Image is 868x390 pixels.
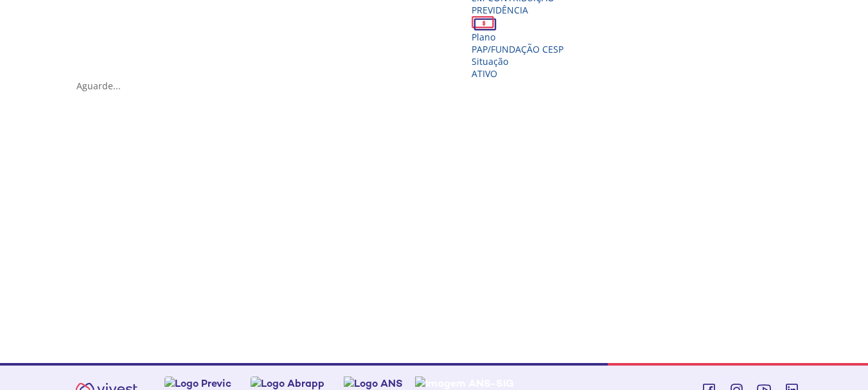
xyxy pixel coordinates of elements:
[76,80,801,92] div: Aguarde...
[76,105,801,339] section: <span lang="en" dir="ltr">IFrameProdutos</span>
[472,67,497,80] span: Ativo
[472,31,563,43] div: Plano
[472,4,563,16] div: Previdência
[415,377,514,390] img: Imagem ANS-SIG
[251,377,324,390] img: Logo Abrapp
[472,55,563,67] div: Situação
[472,16,497,31] img: ico_dinheiro.png
[472,4,563,80] a: Previdência PlanoPAP/FUNDAÇÃO CESP SituaçãoAtivo
[472,43,563,55] span: PAP/FUNDAÇÃO CESP
[164,377,231,390] img: Logo Previc
[76,105,801,336] iframe: Iframe
[344,377,403,390] img: Logo ANS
